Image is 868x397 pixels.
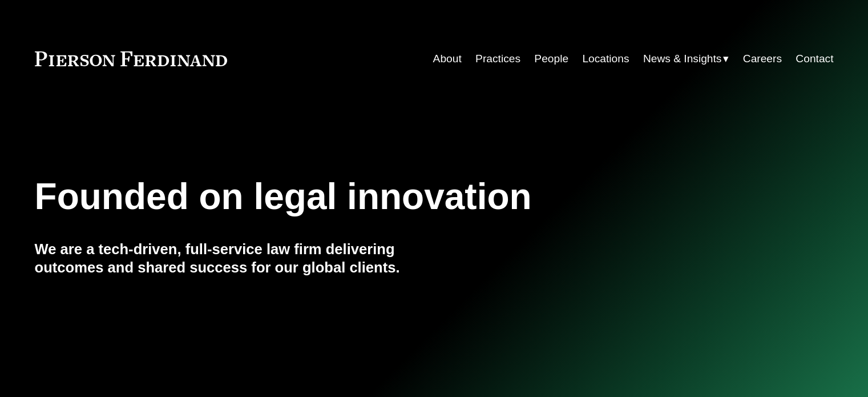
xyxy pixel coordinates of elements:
h4: We are a tech-driven, full-service law firm delivering outcomes and shared success for our global... [35,240,434,277]
a: Practices [475,48,520,70]
a: Locations [582,48,629,70]
a: About [433,48,462,70]
a: Careers [743,48,782,70]
a: folder dropdown [643,48,729,70]
a: Contact [796,48,833,70]
span: News & Insights [643,49,722,69]
h1: Founded on legal innovation [35,176,701,218]
a: People [534,48,568,70]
